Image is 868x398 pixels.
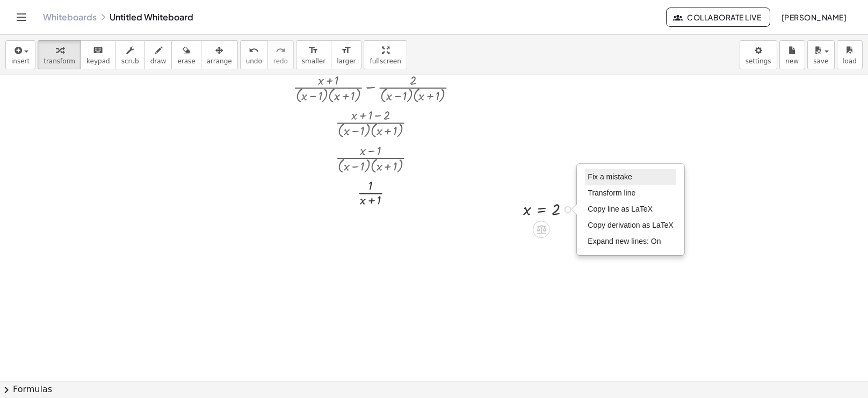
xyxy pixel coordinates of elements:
[781,12,847,22] span: [PERSON_NAME]
[86,57,110,65] span: keypad
[246,57,262,65] span: undo
[364,40,407,69] button: fullscreen
[5,40,35,69] button: insert
[813,57,828,65] span: save
[267,40,294,69] button: redoredo
[785,57,799,65] span: new
[779,40,805,69] button: new
[588,172,632,181] span: Fix a mistake
[740,40,777,69] button: settings
[43,12,97,23] a: Whiteboards
[276,44,286,57] i: redo
[588,221,674,229] span: Copy derivation as LaTeX
[93,44,103,57] i: keyboard
[273,57,288,65] span: redo
[296,40,331,69] button: format_sizesmaller
[121,57,139,65] span: scrub
[44,57,75,65] span: transform
[201,40,238,69] button: arrange
[13,9,30,26] button: Toggle navigation
[331,40,361,69] button: format_sizelarger
[837,40,863,69] button: load
[746,57,771,65] span: settings
[144,40,172,69] button: draw
[115,40,145,69] button: scrub
[249,44,259,57] i: undo
[807,40,835,69] button: save
[177,57,195,65] span: erase
[207,57,232,65] span: arrange
[11,57,30,65] span: insert
[150,57,167,65] span: draw
[588,237,661,245] span: Expand new lines: On
[370,57,401,65] span: fullscreen
[588,205,653,213] span: Copy line as LaTeX
[38,40,81,69] button: transform
[240,40,268,69] button: undoundo
[675,12,761,22] span: Collaborate Live
[171,40,201,69] button: erase
[533,221,550,238] div: Apply the same math to both sides of the equation
[588,189,635,197] span: Transform line
[666,8,770,27] button: Collaborate Live
[302,57,325,65] span: smaller
[843,57,857,65] span: load
[337,57,356,65] span: larger
[341,44,351,57] i: format_size
[81,40,116,69] button: keyboardkeypad
[772,8,855,27] button: [PERSON_NAME]
[308,44,319,57] i: format_size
